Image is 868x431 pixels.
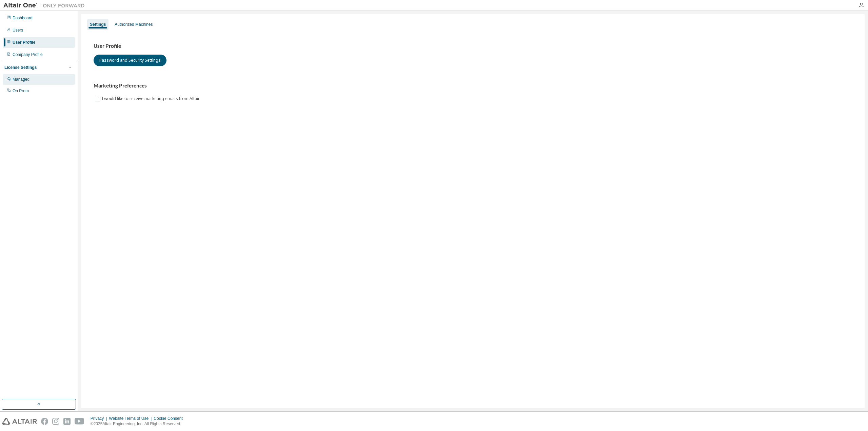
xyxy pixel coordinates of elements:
[13,88,29,94] div: On Prem
[13,15,33,21] div: Dashboard
[90,22,106,27] div: Settings
[91,421,187,427] p: © 2025 Altair Engineering, Inc. All Rights Reserved.
[75,418,84,425] img: youtube.svg
[13,52,43,57] div: Company Profile
[13,27,23,33] div: Users
[52,418,59,425] img: instagram.svg
[102,95,201,103] label: I would like to receive marketing emails from Altair
[2,418,37,425] img: altair_logo.svg
[154,416,186,421] div: Cookie Consent
[3,2,88,9] img: Altair One
[109,416,154,421] div: Website Terms of Use
[13,40,35,45] div: User Profile
[4,65,37,70] div: License Settings
[94,43,852,50] h3: User Profile
[91,416,109,421] div: Privacy
[94,82,852,89] h3: Marketing Preferences
[41,418,48,425] img: facebook.svg
[115,22,153,27] div: Authorized Machines
[13,77,29,82] div: Managed
[63,418,71,425] img: linkedin.svg
[94,55,166,66] button: Password and Security Settings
